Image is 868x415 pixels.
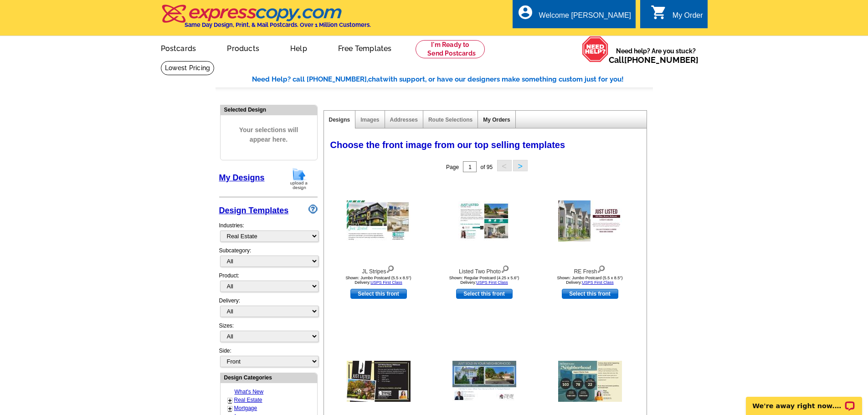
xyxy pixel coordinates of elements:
div: Selected Design [221,105,317,114]
div: Delivery: [219,297,318,322]
a: My Designs [219,173,265,182]
div: Need Help? call [PHONE_NUMBER], with support, or have our designers make something custom just fo... [252,74,653,85]
a: Design Templates [219,206,289,215]
a: Same Day Design, Print, & Mail Postcards. Over 1 Million Customers. [161,11,371,28]
a: Route Selections [428,117,473,123]
a: use this design [350,289,407,299]
img: help [582,36,609,62]
a: [PHONE_NUMBER] [624,55,699,65]
a: + [228,397,232,404]
iframe: LiveChat chat widget [740,386,868,415]
img: RE Fresh [558,200,622,241]
button: > [513,160,528,171]
span: of 95 [480,164,493,170]
img: Listed Two Photo [458,201,510,241]
div: Industries: [219,217,318,246]
a: Real Estate [234,397,262,403]
span: chat [368,75,383,83]
div: Design Categories [221,373,317,382]
div: Welcome [PERSON_NAME] [539,11,631,24]
span: Need help? Are you stuck? [609,46,703,65]
div: Shown: Regular Postcard (4.25 x 5.6") Delivery: [434,276,534,285]
img: upload-design [287,167,311,190]
span: Page [446,164,459,170]
a: use this design [456,289,513,299]
img: view design details [501,263,509,273]
a: Addresses [390,117,418,123]
a: Images [360,117,379,123]
span: Your selections will appear here. [227,116,310,154]
div: Side: [219,347,318,368]
a: Mortgage [234,405,257,411]
div: Subcategory: [219,246,318,272]
div: Shown: Jumbo Postcard (5.5 x 8.5") Delivery: [329,276,429,285]
img: Just Sold - 2 Property [452,361,516,402]
span: Choose the front image from our top selling templates [330,140,565,150]
a: Designs [329,117,350,123]
div: My Order [673,11,703,24]
span: Call [609,55,699,65]
i: account_circle [517,4,534,20]
a: USPS First Class [476,280,508,285]
div: Product: [219,272,318,297]
a: shopping_cart My Order [651,10,703,21]
a: Products [212,37,274,58]
a: USPS First Class [370,280,402,285]
div: Sizes: [219,322,318,347]
div: Listed Two Photo [434,263,534,276]
a: Free Templates [324,37,406,58]
a: Help [276,37,322,58]
img: JL Stripes [347,200,411,241]
div: RE Fresh [540,263,640,276]
img: design-wizard-help-icon.png [308,205,318,214]
a: use this design [562,289,618,299]
i: shopping_cart [651,4,667,20]
a: My Orders [483,117,510,123]
a: USPS First Class [582,280,614,285]
a: What's New [235,389,264,395]
button: < [497,160,512,171]
img: view design details [597,263,606,273]
h4: Same Day Design, Print, & Mail Postcards. Over 1 Million Customers. [185,21,371,28]
img: JL Arrow [347,361,411,402]
div: Shown: Jumbo Postcard (5.5 x 8.5") Delivery: [540,276,640,285]
div: JL Stripes [329,263,429,276]
a: Postcards [146,37,211,58]
a: + [228,405,232,412]
img: Neighborhood Latest [558,361,622,402]
img: view design details [386,263,395,273]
